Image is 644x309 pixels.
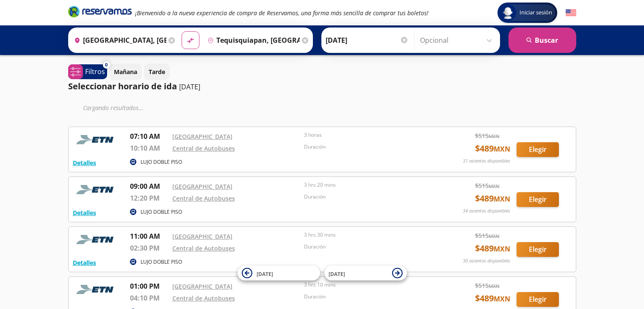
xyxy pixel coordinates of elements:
[73,258,96,267] button: Detalles
[172,182,232,190] a: [GEOGRAPHIC_DATA]
[73,131,119,148] img: RESERVAMOS
[304,181,432,189] p: 3 hrs 20 mins
[489,133,500,139] small: MXN
[172,294,235,302] a: Central de Autobuses
[144,63,170,80] button: Tarde
[494,194,510,204] small: MXN
[238,266,320,281] button: [DATE]
[517,292,559,307] button: Elegir
[475,131,500,140] span: $ 515
[463,207,510,215] p: 34 asientos disponibles
[304,143,432,151] p: Duración
[172,194,235,202] a: Central de Autobuses
[73,281,119,298] img: RESERVAMOS
[85,66,105,77] p: Filtros
[130,243,168,253] p: 02:30 PM
[172,144,235,152] a: Central de Autobuses
[463,257,510,265] p: 30 asientos disponibles
[566,8,576,18] button: English
[130,231,168,241] p: 11:00 AM
[172,132,232,141] a: [GEOGRAPHIC_DATA]
[489,233,500,239] small: MXN
[73,181,119,198] img: RESERVAMOS
[114,67,137,76] p: Mañana
[304,193,432,201] p: Duración
[71,30,166,51] input: Buscar Origen
[475,242,510,255] span: $ 489
[304,293,432,301] p: Duración
[83,104,144,112] em: Cargando resultados ...
[475,281,500,290] span: $ 515
[494,144,510,154] small: MXN
[494,244,510,254] small: MXN
[68,5,132,18] i: Brand Logo
[304,281,432,289] p: 3 hrs 10 mins
[489,183,500,189] small: MXN
[475,231,500,240] span: $ 515
[420,30,496,51] input: Opcional
[516,8,556,17] span: Iniciar sesión
[304,231,432,239] p: 3 hrs 30 mins
[494,294,510,303] small: MXN
[135,9,428,17] em: ¡Bienvenido a la nueva experiencia de compra de Reservamos, una forma más sencilla de comprar tus...
[172,244,235,252] a: Central de Autobuses
[130,193,168,203] p: 12:20 PM
[68,5,132,20] a: Brand Logo
[517,242,559,257] button: Elegir
[517,192,559,207] button: Elegir
[141,208,182,216] p: LUJO DOBLE PISO
[109,63,142,80] button: Mañana
[489,283,500,289] small: MXN
[141,258,182,266] p: LUJO DOBLE PISO
[68,80,177,93] p: Seleccionar horario de ida
[475,142,510,155] span: $ 489
[304,243,432,251] p: Duración
[463,157,510,165] p: 31 asientos disponibles
[172,232,232,240] a: [GEOGRAPHIC_DATA]
[130,281,168,291] p: 01:00 PM
[141,158,182,166] p: LUJO DOBLE PISO
[324,266,407,281] button: [DATE]
[179,82,200,92] p: [DATE]
[73,231,119,248] img: RESERVAMOS
[257,270,273,277] span: [DATE]
[326,30,409,51] input: Elegir Fecha
[130,181,168,191] p: 09:00 AM
[105,61,108,69] span: 0
[73,158,96,167] button: Detalles
[329,270,345,277] span: [DATE]
[475,181,500,190] span: $ 515
[149,67,165,76] p: Tarde
[68,64,107,79] button: 0Filtros
[509,28,576,53] button: Buscar
[73,208,96,217] button: Detalles
[517,142,559,157] button: Elegir
[304,131,432,139] p: 3 horas
[204,30,300,51] input: Buscar Destino
[130,131,168,141] p: 07:10 AM
[130,293,168,303] p: 04:10 PM
[172,282,232,290] a: [GEOGRAPHIC_DATA]
[475,192,510,205] span: $ 489
[475,292,510,305] span: $ 489
[130,143,168,153] p: 10:10 AM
